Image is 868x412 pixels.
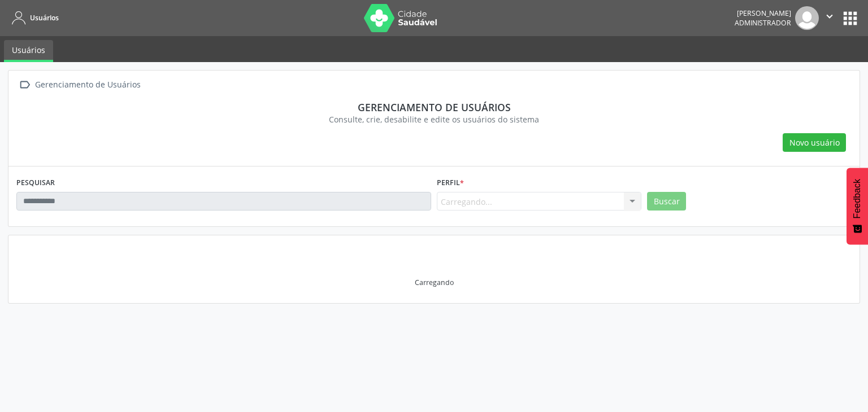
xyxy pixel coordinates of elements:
[847,168,868,244] button: Feedback - Mostrar pesquisa
[647,192,686,211] button: Buscar
[735,18,791,28] span: Administrador
[852,179,862,218] span: Feedback
[24,101,844,113] div: Gerenciamento de usuários
[789,137,840,148] span: Novo usuário
[4,40,53,62] a: Usuários
[795,6,819,30] img: img
[735,8,791,18] div: [PERSON_NAME]
[783,133,846,152] button: Novo usuário
[16,77,33,93] i: 
[823,10,836,23] i: 
[819,6,840,30] button: 
[33,77,142,93] div: Gerenciamento de Usuários
[16,174,55,192] label: PESQUISAR
[24,113,844,125] div: Consulte, crie, desabilite e edite os usuários do sistema
[840,8,860,28] button: apps
[8,8,59,27] a: Usuários
[437,174,464,192] label: Perfil
[16,77,142,93] a:  Gerenciamento de Usuários
[30,13,59,23] span: Usuários
[415,278,454,287] div: Carregando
